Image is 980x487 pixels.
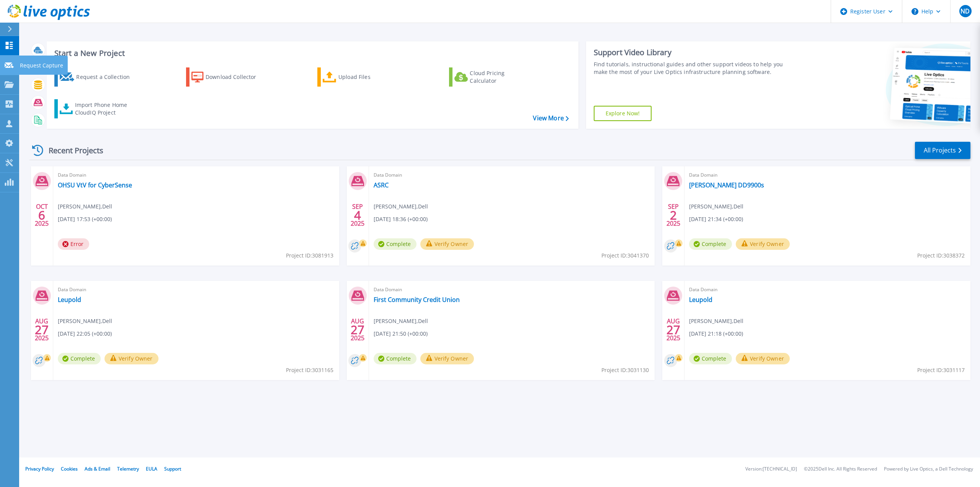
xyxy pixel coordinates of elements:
button: Verify Owner [420,238,474,250]
button: Verify Owner [736,238,790,250]
span: Data Domain [58,171,335,179]
a: Cloud Pricing Calculator [449,67,534,87]
span: [DATE] 22:05 (+00:00) [58,330,112,338]
span: Data Domain [689,285,966,294]
span: Complete [58,353,101,364]
span: [PERSON_NAME] , Dell [374,202,428,211]
span: [PERSON_NAME] , Dell [689,317,743,325]
a: First Community Credit Union [374,296,460,303]
div: AUG 2025 [666,316,681,344]
div: SEP 2025 [666,201,681,229]
span: Data Domain [58,285,335,294]
span: Complete [374,353,416,364]
a: View More [533,115,568,122]
a: [PERSON_NAME] DD9900s [689,181,764,189]
span: ND [960,8,970,14]
span: 27 [666,326,680,333]
a: Support [164,466,181,472]
div: Import Phone Home CloudIQ Project [75,101,135,116]
span: 27 [35,326,49,333]
a: Leupold [689,296,712,303]
a: Explore Now! [594,106,652,121]
a: Ads & Email [85,466,110,472]
div: Cloud Pricing Calculator [470,69,531,85]
div: Download Collector [206,69,267,85]
span: Project ID: 3031130 [601,366,649,374]
button: Verify Owner [105,353,158,364]
div: OCT 2025 [34,201,49,229]
span: [PERSON_NAME] , Dell [58,202,112,211]
span: Data Domain [374,285,650,294]
span: [DATE] 21:34 (+00:00) [689,215,743,223]
div: Find tutorials, instructional guides and other support videos to help you make the most of your L... [594,61,792,76]
span: Data Domain [689,171,966,179]
a: EULA [146,466,157,472]
span: [DATE] 17:53 (+00:00) [58,215,112,223]
p: Request Capture [20,56,63,75]
span: Complete [374,238,416,250]
span: [DATE] 21:18 (+00:00) [689,330,743,338]
span: 4 [354,212,361,218]
li: Version: [TECHNICAL_ID] [745,467,797,472]
span: Data Domain [374,171,650,179]
span: 27 [351,326,364,333]
h3: Start a New Project [54,49,568,57]
a: Request a Collection [54,67,140,87]
span: Project ID: 3038372 [917,251,965,260]
div: Support Video Library [594,48,792,57]
a: Leupold [58,296,81,303]
span: [DATE] 18:36 (+00:00) [374,215,428,223]
div: Request a Collection [76,69,137,85]
a: Upload Files [317,67,403,87]
span: Project ID: 3041370 [601,251,649,260]
a: Privacy Policy [25,466,54,472]
span: Error [58,238,89,250]
div: AUG 2025 [34,316,49,344]
div: Recent Projects [29,141,114,160]
div: Upload Files [338,69,400,85]
span: Project ID: 3031117 [917,366,965,374]
a: OHSU VtV for CyberSense [58,181,132,189]
button: Verify Owner [736,353,790,364]
span: 6 [38,212,45,218]
div: AUG 2025 [350,316,365,344]
a: All Projects [915,142,970,159]
a: Telemetry [117,466,139,472]
span: Project ID: 3031165 [286,366,333,374]
span: [PERSON_NAME] , Dell [374,317,428,325]
a: Download Collector [186,67,271,87]
span: 2 [670,212,677,218]
span: Complete [689,353,732,364]
li: Powered by Live Optics, a Dell Technology [884,467,973,472]
span: [DATE] 21:50 (+00:00) [374,330,428,338]
span: Project ID: 3081913 [286,251,333,260]
span: Complete [689,238,732,250]
span: [PERSON_NAME] , Dell [689,202,743,211]
span: [PERSON_NAME] , Dell [58,317,112,325]
a: ASRC [374,181,389,189]
li: © 2025 Dell Inc. All Rights Reserved [804,467,877,472]
button: Verify Owner [420,353,474,364]
div: SEP 2025 [350,201,365,229]
a: Cookies [61,466,78,472]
